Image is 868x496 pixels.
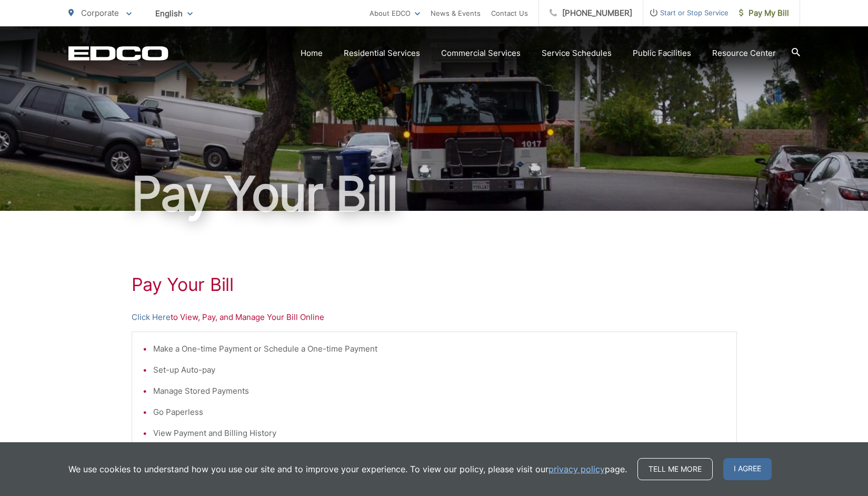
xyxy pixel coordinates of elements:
span: English [147,4,201,23]
a: Service Schedules [542,47,612,60]
a: EDCD logo. Return to the homepage. [68,46,168,61]
li: Set-up Auto-pay [153,364,726,376]
a: Click Here [132,311,171,324]
span: Pay My Bill [739,7,789,20]
a: privacy policy [548,463,605,475]
a: About EDCO [370,7,420,20]
li: Go Paperless [153,406,726,419]
a: Contact Us [491,7,528,20]
p: to View, Pay, and Manage Your Bill Online [132,311,737,324]
a: Tell me more [637,458,713,480]
li: Manage Stored Payments [153,385,726,397]
h1: Pay Your Bill [68,168,800,220]
a: Public Facilities [633,47,691,60]
a: News & Events [431,7,481,20]
span: Corporate [81,8,119,18]
a: Home [301,47,323,60]
a: Commercial Services [441,47,521,60]
li: Make a One-time Payment or Schedule a One-time Payment [153,343,726,355]
h1: Pay Your Bill [132,274,737,295]
a: Resource Center [712,47,776,60]
li: View Payment and Billing History [153,427,726,440]
span: I agree [723,458,772,480]
p: We use cookies to understand how you use our site and to improve your experience. To view our pol... [68,463,627,475]
a: Residential Services [344,47,420,60]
